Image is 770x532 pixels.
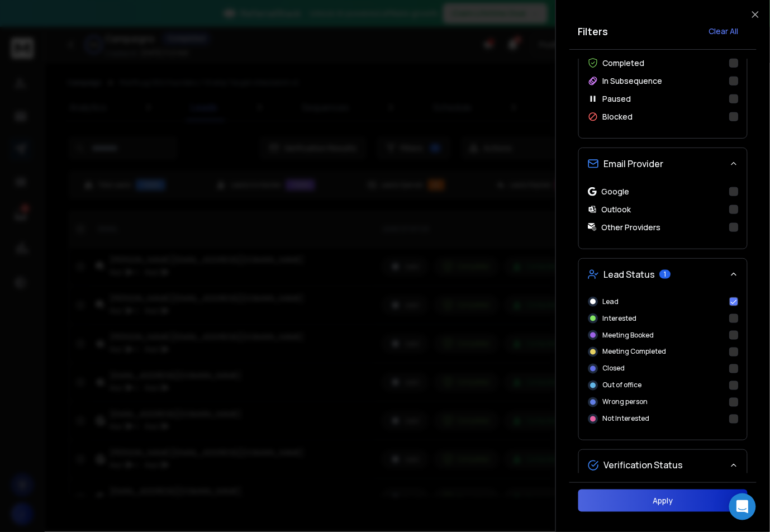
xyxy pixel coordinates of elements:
button: Clear All [700,20,748,42]
p: Completed [602,58,644,69]
p: Lead [602,297,619,306]
p: Other Providers [601,222,660,233]
p: Google [601,186,629,197]
p: Out of office [602,381,641,390]
button: Verification Status [579,450,747,481]
p: Interested [602,314,636,323]
div: Open Intercom Messenger [729,493,756,520]
p: In Subsequence [602,75,662,87]
span: Lead Status [603,268,655,281]
span: Verification Status [603,459,683,472]
button: Lead Status1 [579,259,747,290]
div: Sending Status [579,15,747,138]
button: Email Provider [579,148,747,179]
p: Blocked [602,111,633,122]
p: Meeting Completed [602,348,666,357]
p: Closed [602,364,625,373]
p: Meeting Booked [602,331,654,340]
button: Apply [578,490,748,512]
p: Outlook [601,204,631,215]
h2: Filters [578,23,609,39]
div: Email Provider [579,179,747,249]
span: 1 [659,270,671,279]
span: Email Provider [603,157,663,170]
p: Paused [602,93,631,104]
p: Not Interested [602,415,649,424]
div: Lead Status1 [579,290,747,440]
p: Wrong person [602,398,648,407]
